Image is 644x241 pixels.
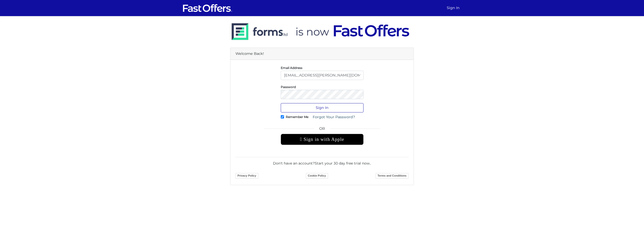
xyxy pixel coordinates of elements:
a: Privacy Policy [235,173,258,179]
a: Cookie Policy [306,173,328,179]
input: E-Mail [281,71,364,80]
div: Don't have an account? . [235,157,409,166]
a: Sign In [445,3,462,13]
a: Forgot Your Password? [309,112,358,122]
span: OR [281,126,364,134]
label: Password [281,86,296,88]
a: Terms and Conditions [376,173,409,179]
label: Remember Me [286,116,308,117]
button: Sign In [281,103,364,112]
a: Start your 30 day free trial now. [315,161,370,166]
label: Email Address [281,67,302,68]
div: Welcome Back! [230,48,414,60]
div: Sign in with Apple [281,134,364,145]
